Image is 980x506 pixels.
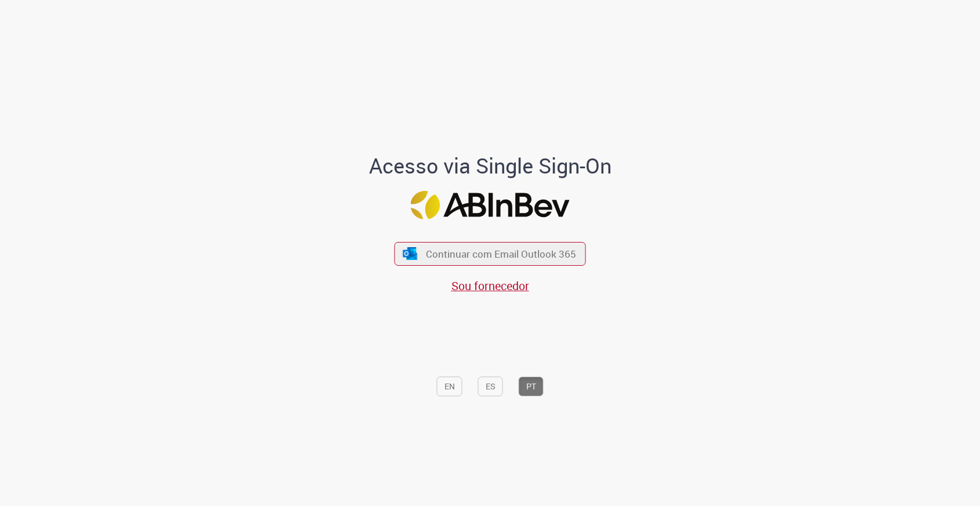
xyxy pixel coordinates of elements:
img: Logo ABInBev [411,191,570,219]
h1: Acesso via Single Sign-On [329,154,651,178]
img: ícone Azure/Microsoft 360 [402,247,418,259]
button: EN [437,377,462,396]
a: Sou fornecedor [451,278,529,294]
span: Continuar com Email Outlook 365 [426,247,576,261]
button: ES [478,377,503,396]
button: ícone Azure/Microsoft 360 Continuar com Email Outlook 365 [395,242,586,266]
button: PT [519,377,544,396]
